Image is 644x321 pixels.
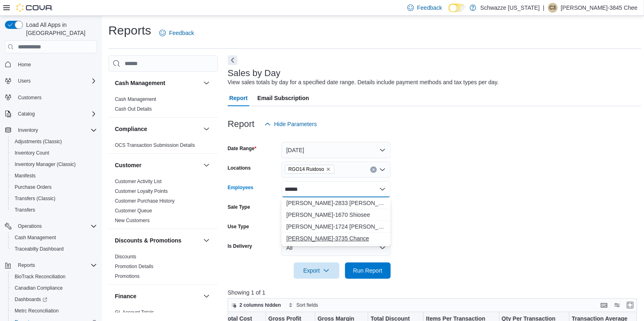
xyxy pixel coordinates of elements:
[108,177,218,229] div: Customer
[23,21,97,37] span: Load All Apps in [GEOGRAPHIC_DATA]
[11,272,97,282] span: BioTrack Reconciliation
[115,79,165,87] h3: Cash Management
[115,198,175,204] span: Customer Purchase History
[228,223,249,230] label: Use Type
[16,4,53,12] img: Cova
[274,120,317,128] span: Hide Parameters
[15,221,97,231] span: Operations
[115,125,147,133] h3: Compliance
[8,159,100,170] button: Inventory Manager (Classic)
[2,58,100,70] button: Home
[15,207,35,213] span: Transfers
[345,262,391,279] button: Run Report
[18,111,35,117] span: Catalog
[156,25,197,41] a: Feedback
[115,254,136,260] a: Discounts
[543,3,545,13] p: |
[115,236,181,245] h3: Discounts & Promotions
[108,94,218,117] div: Cash Management
[15,161,76,168] span: Inventory Manager (Classic)
[228,55,237,65] button: Next
[108,22,151,39] h1: Reports
[612,300,622,310] button: Display options
[228,78,499,87] div: View sales totals by day for a specified date range. Details include payment methods and tax type...
[11,159,97,169] span: Inventory Manager (Classic)
[11,306,97,316] span: Metrc Reconciliation
[18,94,42,101] span: Customers
[8,170,100,181] button: Manifests
[228,184,253,191] label: Employees
[2,260,100,271] button: Reports
[288,165,324,173] span: RGO14 Ruidoso
[228,204,250,210] label: Sale Type
[115,207,152,214] span: Customer Queue
[11,205,38,215] a: Transfers
[18,78,31,84] span: Users
[115,178,162,185] span: Customer Activity List
[229,90,248,106] span: Report
[15,59,97,69] span: Home
[281,197,391,245] div: Choose from the following options
[115,198,175,204] a: Customer Purchase History
[8,305,100,317] button: Metrc Reconciliation
[8,147,100,159] button: Inventory Count
[115,106,152,112] a: Cash Out Details
[115,273,140,279] a: Promotions
[228,243,252,249] label: Is Delivery
[15,285,63,291] span: Canadian Compliance
[115,292,136,300] h3: Finance
[11,148,97,158] span: Inventory Count
[18,127,38,133] span: Inventory
[353,266,382,275] span: Run Report
[115,142,195,148] a: OCS Transaction Submission Details
[115,264,154,269] a: Promotion Details
[15,246,64,252] span: Traceabilty Dashboard
[281,197,391,209] button: Helen-2833 Taylor
[15,125,41,135] button: Inventory
[11,283,66,293] a: Canadian Compliance
[15,296,47,303] span: Dashboards
[228,68,281,78] h3: Sales by Day
[115,106,152,112] span: Cash Out Details
[202,124,211,134] button: Compliance
[15,234,56,241] span: Cash Management
[202,160,211,170] button: Customer
[11,295,97,304] span: Dashboards
[15,260,97,270] span: Reports
[2,108,100,120] button: Catalog
[281,209,391,221] button: Taylor-1670 Shiosee
[11,148,53,158] a: Inventory Count
[370,166,377,173] button: Clear input
[228,145,257,152] label: Date Range
[115,125,200,133] button: Compliance
[15,76,34,86] button: Users
[15,93,45,103] a: Customers
[11,182,55,192] a: Purchase Orders
[326,167,331,172] button: Remove RGO14 Ruidoso from selection in this group
[15,109,38,119] button: Catalog
[15,308,59,314] span: Metrc Reconciliation
[11,244,97,254] span: Traceabilty Dashboard
[281,240,391,256] button: All
[240,302,281,308] span: 2 columns hidden
[15,125,97,135] span: Inventory
[11,137,65,146] a: Adjustments (Classic)
[8,232,100,243] button: Cash Management
[549,3,556,13] span: C3
[202,236,211,245] button: Discounts & Promotions
[15,138,62,145] span: Adjustments (Classic)
[115,309,154,316] span: GL Account Totals
[15,109,97,119] span: Catalog
[286,223,386,231] span: [PERSON_NAME]-1724 [PERSON_NAME]
[18,262,35,269] span: Reports
[11,171,97,181] span: Manifests
[8,193,100,204] button: Transfers (Classic)
[8,243,100,255] button: Traceabilty Dashboard
[15,60,34,70] a: Home
[115,253,136,260] span: Discounts
[8,136,100,147] button: Adjustments (Classic)
[379,186,386,192] button: Close list of options
[228,300,284,310] button: 2 columns hidden
[169,29,194,37] span: Feedback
